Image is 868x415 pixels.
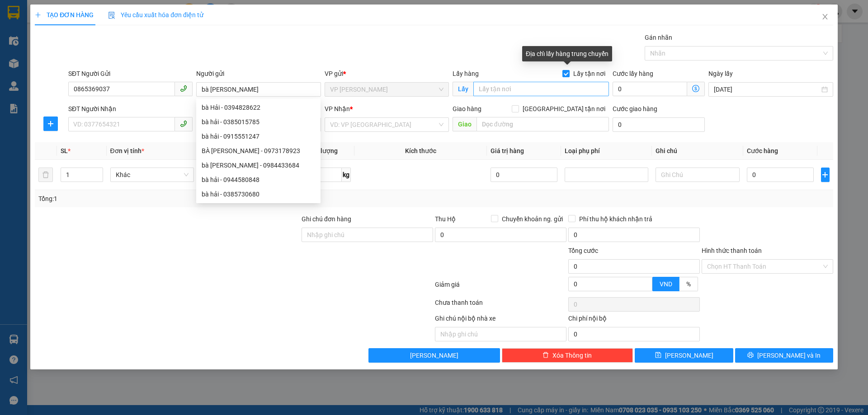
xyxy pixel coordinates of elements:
[655,352,661,359] span: save
[665,350,713,360] span: [PERSON_NAME]
[570,69,609,79] span: Lấy tận nơi
[38,194,335,204] div: Tổng: 1
[116,168,189,182] span: Khác
[476,117,609,131] input: Dọc đường
[196,69,321,79] div: Người gửi
[453,82,473,96] span: Lấy
[5,49,21,93] img: logo
[542,352,549,359] span: delete
[22,38,91,69] span: [GEOGRAPHIC_DATA], [GEOGRAPHIC_DATA] ↔ [GEOGRAPHIC_DATA]
[747,352,754,359] span: printer
[435,313,566,327] div: Ghi chú nội bộ nhà xe
[757,350,821,360] span: [PERSON_NAME] và In
[180,85,187,92] span: phone
[708,70,733,77] label: Ngày lấy
[613,117,705,132] input: Cước giao hàng
[821,168,830,182] button: plus
[325,69,449,79] div: VP gửi
[202,146,315,156] div: BÀ [PERSON_NAME] - 0973178923
[196,173,321,187] div: bà hải - 0944580848
[305,147,337,154] span: Định lượng
[568,313,700,327] div: Chi phí nội bộ
[613,82,687,96] input: Cước lấy hàng
[196,158,321,173] div: bà Hải - 0984433684
[196,187,321,201] div: bà hải - 0385730680
[702,247,762,254] label: Hình thức thanh toán
[613,70,653,77] label: Cước lấy hàng
[686,280,691,288] span: %
[342,168,351,182] span: kg
[453,70,479,77] span: Lấy hàng
[635,348,733,363] button: save[PERSON_NAME]
[821,171,829,178] span: plus
[68,69,193,79] div: SĐT Người Gửi
[434,298,567,313] div: Chưa thanh toán
[656,168,739,182] input: Ghi Chú
[44,120,57,127] span: plus
[576,214,656,224] span: Phí thu hộ khách nhận trả
[202,189,315,199] div: bà hải - 0385730680
[108,11,203,19] span: Yêu cầu xuất hóa đơn điện tử
[519,104,609,114] span: [GEOGRAPHIC_DATA] tận nơi
[435,327,566,341] input: Nhập ghi chú
[491,147,524,154] span: Giá trị hàng
[568,247,598,254] span: Tổng cước
[368,348,500,363] button: [PERSON_NAME]
[660,280,672,288] span: VND
[202,117,315,127] div: bà hải - 0385015785
[821,13,829,20] span: close
[714,84,819,94] input: Ngày lấy
[645,34,672,41] label: Gán nhãn
[196,100,321,115] div: bà Hải - 0394828622
[68,104,193,114] div: SĐT Người Nhận
[473,82,609,96] input: Lấy tận nơi
[613,105,657,112] label: Cước giao hàng
[202,160,315,170] div: bà [PERSON_NAME] - 0984433684
[108,12,115,19] img: icon
[498,214,566,224] span: Chuyển khoản ng. gửi
[330,83,443,96] span: VP THANH CHƯƠNG
[812,5,838,30] button: Close
[202,103,315,112] div: bà Hải - 0394828622
[552,350,592,360] span: Xóa Thông tin
[61,147,68,154] span: SL
[491,168,558,182] input: 0
[561,142,652,160] th: Loại phụ phí
[302,215,351,223] label: Ghi chú đơn hàng
[453,105,481,112] span: Giao hàng
[196,144,321,158] div: BÀ HẢI - 0973178923
[453,117,476,131] span: Giao
[522,46,612,61] div: Địa chỉ lấy hàng trung chuyển
[43,117,58,131] button: plus
[196,115,321,129] div: bà hải - 0385015785
[38,168,53,182] button: delete
[502,348,633,363] button: deleteXóa Thông tin
[196,129,321,144] div: bà hải - 0915551247
[747,147,778,154] span: Cước hàng
[735,348,833,363] button: printer[PERSON_NAME] và In
[325,105,350,112] span: VP Nhận
[35,12,41,18] span: plus
[692,85,699,92] span: dollar-circle
[180,120,187,127] span: phone
[435,215,456,223] span: Thu Hộ
[110,147,144,154] span: Đơn vị tính
[652,142,743,160] th: Ghi chú
[25,7,90,37] strong: CHUYỂN PHÁT NHANH AN PHÚ QUÝ
[202,175,315,185] div: bà hải - 0944580848
[410,350,458,360] span: [PERSON_NAME]
[405,147,436,154] span: Kích thước
[302,228,433,242] input: Ghi chú đơn hàng
[202,131,315,141] div: bà hải - 0915551247
[434,280,567,295] div: Giảm giá
[35,11,94,19] span: TẠO ĐƠN HÀNG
